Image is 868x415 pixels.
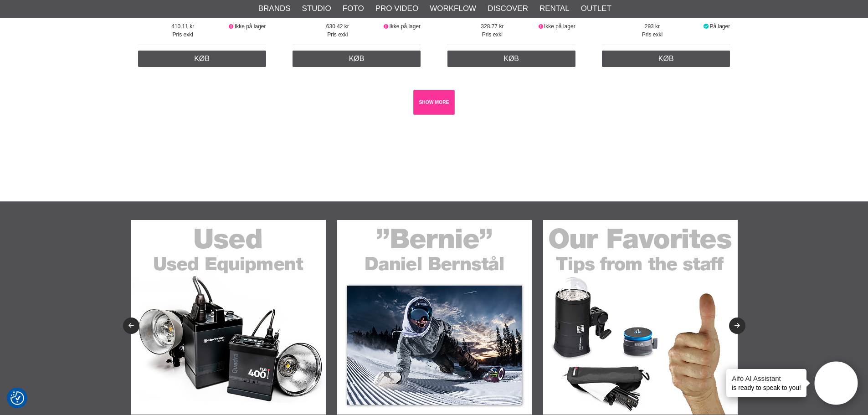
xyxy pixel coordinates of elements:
span: Pris exkl [138,31,228,39]
img: Revisit consent button [10,391,24,405]
span: Ikke på lager [544,23,575,30]
span: 293 [602,22,703,31]
a: SHOW MORE [413,90,455,115]
i: På lager [703,23,710,30]
a: Køb [602,51,730,67]
a: Discover [488,3,528,15]
i: Ikke på lager [537,23,544,30]
a: Brands [258,3,291,15]
a: Rental [539,3,570,15]
span: På lager [709,23,730,30]
h4: Aifo AI Assistant [732,374,801,383]
div: is ready to speak to you! [726,369,806,397]
a: Køb [138,51,266,67]
button: Next [729,318,745,334]
button: Samtykkepræferencer [10,390,24,406]
a: Køb [293,51,421,67]
span: 328.77 [447,22,538,31]
a: Pro Video [375,3,418,15]
a: Studio [302,3,331,15]
img: Annonce:22-05F banner-sidfot-favorites.jpg [543,220,738,415]
button: Previous [123,318,139,334]
i: Ikke på lager [383,23,390,30]
img: Annonce:22-03F banner-sidfot-used.jpg [131,220,326,415]
span: Pris exkl [447,31,538,39]
span: Pris exkl [293,31,383,39]
img: Annonce:22-04F banner-sidfot-bernie.jpg [337,220,532,415]
a: Foto [343,3,364,15]
a: Workflow [430,3,476,15]
i: Ikke på lager [228,23,235,30]
span: Pris exkl [602,31,703,39]
a: Outlet [581,3,611,15]
a: Køb [447,51,575,67]
span: 630.42 [293,22,383,31]
span: 410.11 [138,22,228,31]
span: Ikke på lager [389,23,421,30]
span: Ikke på lager [235,23,266,30]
